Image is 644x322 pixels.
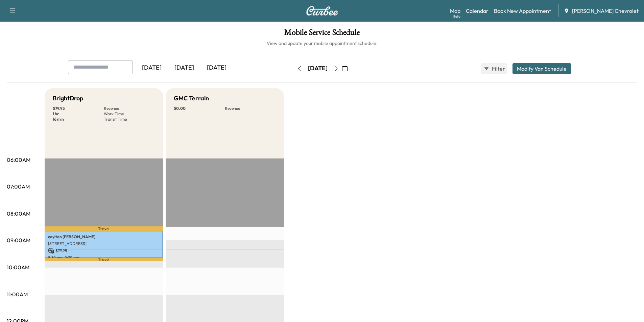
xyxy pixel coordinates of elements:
[48,255,160,261] p: 8:39 am - 9:39 am
[104,111,155,117] p: Work Time
[104,117,155,122] p: Transit Time
[168,60,200,76] div: [DATE]
[453,14,460,19] div: Beta
[481,63,507,74] button: Filter
[53,94,84,103] h5: BrightDrop
[7,263,29,271] p: 10:00AM
[512,63,571,74] button: Modify Van Schedule
[48,248,160,254] p: $ 79.95
[48,241,160,246] p: [STREET_ADDRESS]
[174,106,225,111] p: $ 0.00
[7,40,637,47] h6: View and update your mobile appointment schedule.
[200,60,233,76] div: [DATE]
[308,64,328,73] div: [DATE]
[225,106,276,111] p: Revenue
[572,7,639,15] span: [PERSON_NAME] Chevrolet
[7,209,30,218] p: 08:00AM
[492,65,504,73] span: Filter
[45,226,163,230] p: Travel
[7,182,30,191] p: 07:00AM
[7,236,30,244] p: 09:00AM
[53,106,104,111] p: $ 79.95
[45,258,163,261] p: Travel
[136,60,168,76] div: [DATE]
[174,94,209,103] h5: GMC Terrain
[450,7,460,15] a: MapBeta
[7,156,30,164] p: 06:00AM
[306,6,338,16] img: Curbee Logo
[466,7,488,15] a: Calendar
[53,117,104,122] p: 16 min
[7,290,28,298] p: 11:00AM
[53,111,104,117] p: 1 hr
[104,106,155,111] p: Revenue
[48,234,160,240] p: coylton [PERSON_NAME]
[7,28,637,40] h1: Mobile Service Schedule
[494,7,551,15] a: Book New Appointment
